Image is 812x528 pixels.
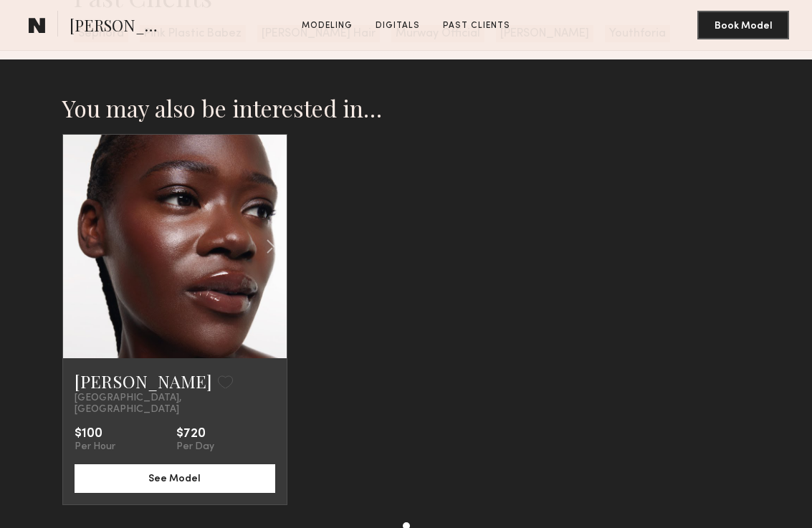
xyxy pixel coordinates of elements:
[176,427,214,441] div: $720
[70,14,169,39] span: [PERSON_NAME]
[697,19,789,31] a: Book Model
[75,427,115,441] div: $100
[296,19,358,32] a: Modeling
[176,441,214,453] div: Per Day
[437,19,516,32] a: Past Clients
[75,393,275,416] span: [GEOGRAPHIC_DATA], [GEOGRAPHIC_DATA]
[75,370,212,393] a: [PERSON_NAME]
[75,441,115,453] div: Per Hour
[62,94,750,123] h2: You may also be interested in…
[697,11,789,39] button: Book Model
[75,464,275,493] button: See Model
[370,19,426,32] a: Digitals
[75,471,275,484] a: See Model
